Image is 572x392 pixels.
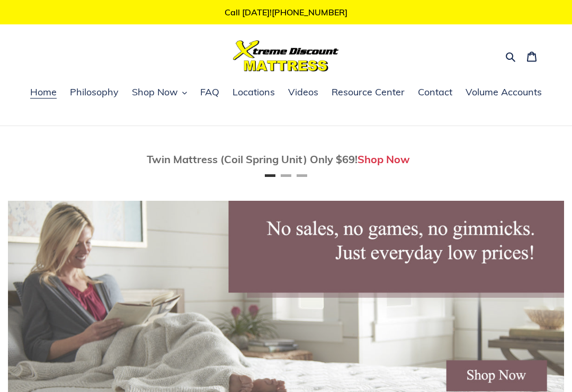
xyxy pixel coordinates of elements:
[233,40,339,72] img: Xtreme Discount Mattress
[70,86,119,99] span: Philosophy
[233,86,275,99] span: Locations
[466,86,542,99] span: Volume Accounts
[25,85,62,101] a: Home
[147,153,358,166] span: Twin Mattress (Coil Spring Unit) Only $69!
[265,174,275,177] button: Page 1
[326,85,410,101] a: Resource Center
[460,85,547,101] a: Volume Accounts
[127,85,192,101] button: Shop Now
[272,7,347,17] a: [PHONE_NUMBER]
[332,86,405,99] span: Resource Center
[132,86,178,99] span: Shop Now
[195,85,225,101] a: FAQ
[358,153,410,166] a: Shop Now
[200,86,219,99] span: FAQ
[288,86,318,99] span: Videos
[281,174,291,177] button: Page 2
[418,86,452,99] span: Contact
[30,86,57,99] span: Home
[227,85,280,101] a: Locations
[297,174,307,177] button: Page 3
[413,85,458,101] a: Contact
[65,85,124,101] a: Philosophy
[283,85,324,101] a: Videos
